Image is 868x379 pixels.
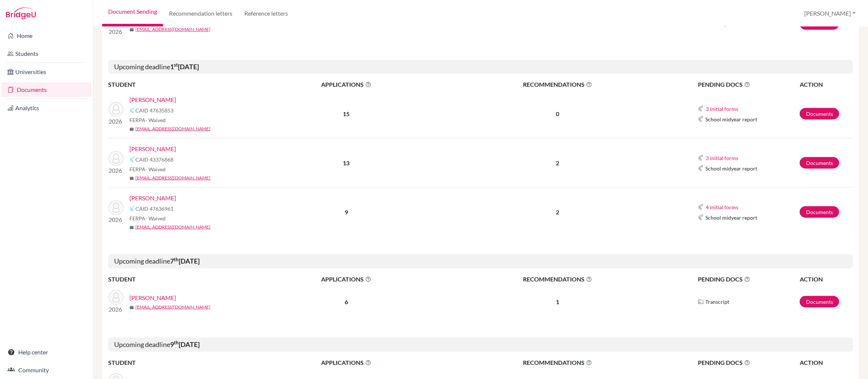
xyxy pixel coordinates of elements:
[108,274,257,284] th: STUDENT
[345,20,348,28] b: 5
[345,208,348,216] b: 9
[1,363,91,378] a: Community
[129,28,134,32] span: mail
[129,165,166,173] span: FERPA
[258,80,435,89] span: APPLICATIONS
[129,107,135,113] img: Common App logo
[129,116,166,124] span: FERPA
[170,257,200,265] b: 7 [DATE]
[129,156,135,162] img: Common App logo
[6,7,36,19] img: Bridge-U
[129,293,176,302] a: [PERSON_NAME]
[174,257,179,262] sup: th
[135,304,210,310] a: [EMAIL_ADDRESS][DOMAIN_NAME]
[436,297,680,306] p: 1
[170,340,200,348] b: 9 [DATE]
[698,214,704,220] img: Common App logo
[698,80,799,89] span: PENDING DOCS
[108,60,853,74] h5: Upcoming deadline
[698,275,799,284] span: PENDING DOCS
[705,105,739,113] button: 3 initial forms
[129,127,134,131] span: mail
[436,80,680,89] span: RECOMMENDATIONS
[129,214,166,222] span: FERPA
[1,345,91,360] a: Help center
[799,358,853,367] th: ACTION
[436,275,680,284] span: RECOMMENDATIONS
[170,63,199,71] b: 1 [DATE]
[258,358,435,367] span: APPLICATIONS
[109,305,123,314] p: 2026
[1,46,91,61] a: Students
[109,290,123,305] img: UNNI, Gayatri
[800,157,839,169] a: Documents
[129,176,134,181] span: mail
[129,225,134,230] span: mail
[109,200,123,215] img: SHARMA, Aryan
[800,296,839,308] a: Documents
[258,275,435,284] span: APPLICATIONS
[705,154,739,162] button: 3 initial forms
[799,274,853,284] th: ACTION
[343,110,350,117] b: 15
[135,175,210,181] a: [EMAIL_ADDRESS][DOMAIN_NAME]
[799,80,853,89] th: ACTION
[1,28,91,43] a: Home
[135,26,210,33] a: [EMAIL_ADDRESS][DOMAIN_NAME]
[698,204,704,210] img: Common App logo
[108,358,257,367] th: STUDENT
[1,64,91,79] a: Universities
[129,305,134,310] span: mail
[129,206,135,211] img: Common App logo
[1,82,91,97] a: Documents
[174,62,178,68] sup: st
[108,338,853,352] h5: Upcoming deadline
[135,125,210,132] a: [EMAIL_ADDRESS][DOMAIN_NAME]
[698,116,704,122] img: Common App logo
[705,298,729,306] span: Transcript
[135,205,173,213] span: CAID 47636961
[135,106,173,114] span: CAID 47635853
[698,358,799,367] span: PENDING DOCS
[174,340,179,345] sup: th
[801,6,859,20] button: [PERSON_NAME]
[800,108,839,120] a: Documents
[1,101,91,115] a: Analytics
[109,166,123,175] p: 2026
[145,215,166,222] span: - Waived
[345,298,348,305] b: 6
[436,109,680,118] p: 0
[109,151,123,166] img: GOEL, Ishaan
[705,115,757,123] span: School midyear report
[135,156,173,163] span: CAID 43376868
[109,102,123,117] img: Chen, Siyu
[145,117,166,123] span: - Waived
[109,27,123,36] p: 2026
[800,206,839,218] a: Documents
[145,166,166,172] span: - Waived
[109,117,123,126] p: 2026
[698,165,704,171] img: Common App logo
[108,254,853,268] h5: Upcoming deadline
[698,299,704,305] img: Parchments logo
[129,144,176,153] a: [PERSON_NAME]
[705,165,757,172] span: School midyear report
[109,215,123,224] p: 2026
[129,95,176,104] a: [PERSON_NAME]
[705,214,757,222] span: School midyear report
[698,106,704,112] img: Common App logo
[436,159,680,168] p: 2
[343,159,350,166] b: 13
[436,358,680,367] span: RECOMMENDATIONS
[698,155,704,161] img: Common App logo
[135,224,210,230] a: [EMAIL_ADDRESS][DOMAIN_NAME]
[108,80,257,89] th: STUDENT
[705,203,739,211] button: 4 initial forms
[129,194,176,203] a: [PERSON_NAME]
[436,208,680,217] p: 2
